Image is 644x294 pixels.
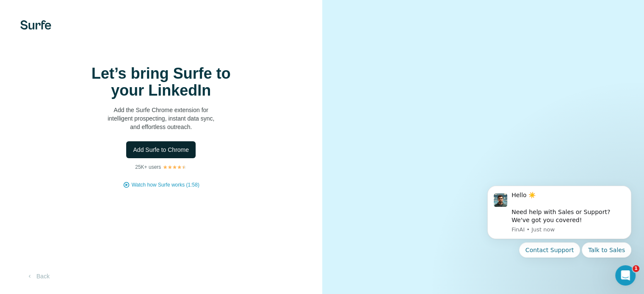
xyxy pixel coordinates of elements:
span: 1 [633,265,639,272]
button: Back [20,269,55,284]
button: Add Surfe to Chrome [126,141,196,158]
span: Add Surfe to Chrome [133,146,189,154]
iframe: Intercom notifications message [475,176,644,290]
iframe: Intercom live chat [615,265,636,286]
p: 25K+ users [135,163,161,171]
h1: Let’s bring Surfe to your LinkedIn [76,65,246,99]
img: Rating Stars [163,165,187,170]
button: Watch how Surfe works (1:58) [132,181,199,189]
img: Surfe's logo [20,20,51,30]
p: Add the Surfe Chrome extension for intelligent prospecting, instant data sync, and effortless out... [76,106,246,131]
